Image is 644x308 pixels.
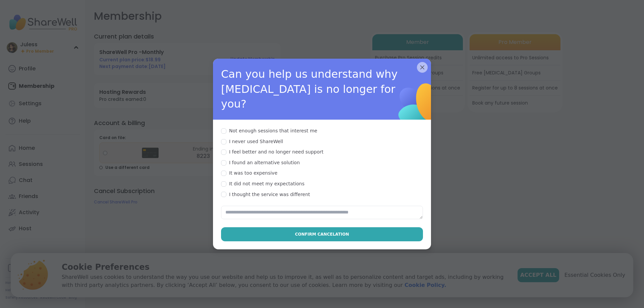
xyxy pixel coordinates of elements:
[229,170,277,177] div: It was too expensive
[229,149,323,156] div: I feel better and no longer need support
[221,67,423,112] span: Can you help us understand why [MEDICAL_DATA] is no longer for you?
[229,191,310,198] div: I thought the service was different
[229,181,305,187] div: It did not meet my expectations
[373,59,464,150] img: ShareWell Logomark
[229,128,317,134] div: Not enough sessions that interest me
[221,227,423,241] button: Confirm Cancelation
[229,160,300,166] div: I found an alternative solution
[295,231,349,237] span: Confirm Cancelation
[229,138,283,145] div: I never used ShareWell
